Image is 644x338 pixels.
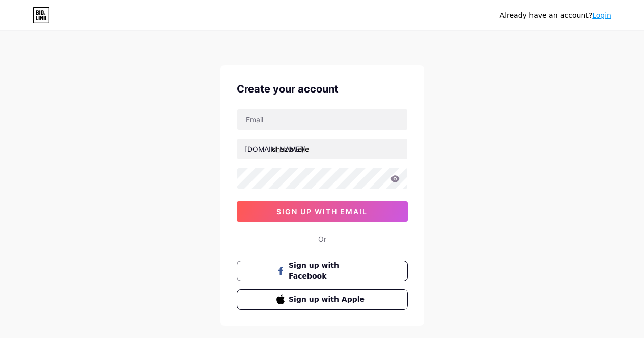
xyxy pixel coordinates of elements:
button: Sign up with Apple [237,289,408,310]
input: username [237,139,407,159]
button: sign up with email [237,201,408,222]
a: Login [592,11,611,19]
input: Email [237,109,407,130]
span: Sign up with Apple [289,294,368,305]
button: Sign up with Facebook [237,261,408,281]
div: Or [318,234,326,244]
span: sign up with email [276,207,368,216]
div: [DOMAIN_NAME]/ [245,144,305,155]
span: Sign up with Facebook [289,260,368,282]
div: Create your account [237,81,408,97]
div: Already have an account? [500,10,611,21]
